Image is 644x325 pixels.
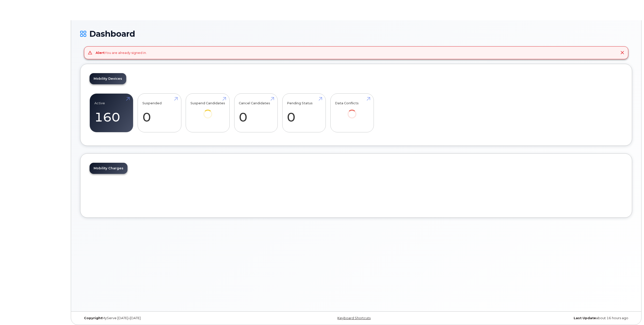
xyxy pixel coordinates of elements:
[80,316,264,320] div: MyServe [DATE]–[DATE]
[287,96,321,130] a: Pending Status 0
[335,96,369,125] a: Data Conflicts
[80,29,632,38] h1: Dashboard
[142,96,177,130] a: Suspended 0
[574,316,596,320] strong: Last Update
[190,96,225,125] a: Suspend Candidates
[337,316,371,320] a: Keyboard Shortcuts
[84,316,102,320] strong: Copyright
[448,316,632,320] div: about 16 hours ago
[90,163,127,174] a: Mobility Charges
[94,96,128,130] a: Active 160
[239,96,273,130] a: Cancel Candidates 0
[96,51,105,55] strong: Alert
[90,73,126,84] a: Mobility Devices
[96,50,147,55] div: You are already signed in.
